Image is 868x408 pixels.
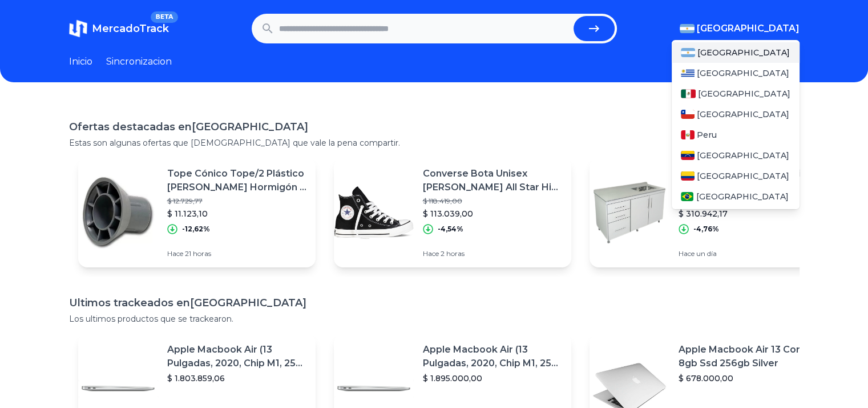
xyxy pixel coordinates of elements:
[672,186,800,207] a: Brasil[GEOGRAPHIC_DATA]
[334,173,414,253] img: Featured image
[78,158,316,267] a: Featured imageTope Cónico Tope/2 Plástico [PERSON_NAME] Hormigón X 200u$ 12.729,77$ 11.123,10-12,...
[696,191,788,202] span: [GEOGRAPHIC_DATA]
[69,313,800,325] p: Los ultimos productos que se trackearon.
[92,22,169,35] span: MercadoTrack
[423,343,562,370] p: Apple Macbook Air (13 Pulgadas, 2020, Chip M1, 256 Gb De Ssd, 8 Gb De Ram) - Plata
[167,249,306,258] p: Hace 21 horas
[590,158,827,267] a: Featured imageBajo Mesada Mueble Cocina Aluminio 120 Fabrica [PERSON_NAME] Mbm-12$ 326.489,28$ 31...
[681,89,696,98] img: Mexico
[672,145,800,166] a: Venezuela[GEOGRAPHIC_DATA]
[69,119,800,135] h1: Ofertas destacadas en [GEOGRAPHIC_DATA]
[697,109,789,120] span: [GEOGRAPHIC_DATA]
[590,173,669,253] img: Featured image
[681,69,695,78] img: Uruguay
[679,373,818,384] p: $ 678.000,00
[672,42,800,63] a: Argentina[GEOGRAPHIC_DATA]
[681,171,695,181] img: Colombia
[167,343,306,370] p: Apple Macbook Air (13 Pulgadas, 2020, Chip M1, 256 Gb De Ssd, 8 Gb De Ram) - Plata
[672,83,800,104] a: Mexico[GEOGRAPHIC_DATA]
[423,249,562,258] p: Hace 2 horas
[438,225,463,234] p: -4,54%
[423,197,562,206] p: $ 118.419,00
[697,150,789,161] span: [GEOGRAPHIC_DATA]
[167,373,306,384] p: $ 1.803.859,06
[679,343,818,370] p: Apple Macbook Air 13 Core I5 8gb Ssd 256gb Silver
[681,110,695,119] img: Chile
[423,373,562,384] p: $ 1.895.000,00
[672,125,800,145] a: PeruPeru
[672,104,800,125] a: Chile[GEOGRAPHIC_DATA]
[697,47,790,58] span: [GEOGRAPHIC_DATA]
[681,192,694,201] img: Brasil
[151,11,177,23] span: BETA
[697,67,789,79] span: [GEOGRAPHIC_DATA]
[679,249,818,258] p: Hace un día
[182,225,210,234] p: -12,62%
[69,295,800,311] h1: Ultimos trackeados en [GEOGRAPHIC_DATA]
[679,208,818,219] p: $ 310.942,17
[672,63,800,83] a: Uruguay[GEOGRAPHIC_DATA]
[697,22,800,35] span: [GEOGRAPHIC_DATA]
[78,173,158,253] img: Featured image
[69,137,800,149] p: Estas son algunas ofertas que [DEMOGRAPHIC_DATA] que vale la pena compartir.
[167,208,306,219] p: $ 11.123,10
[680,24,695,33] img: Argentina
[697,170,789,182] span: [GEOGRAPHIC_DATA]
[681,48,696,57] img: Argentina
[697,129,717,141] span: Peru
[167,167,306,194] p: Tope Cónico Tope/2 Plástico [PERSON_NAME] Hormigón X 200u
[334,158,571,267] a: Featured imageConverse Bota Unisex [PERSON_NAME] All Star Hi Negro Blw$ 118.419,00$ 113.039,00-4,...
[423,167,562,194] p: Converse Bota Unisex [PERSON_NAME] All Star Hi Negro Blw
[423,208,562,219] p: $ 113.039,00
[693,225,719,234] p: -4,76%
[106,55,172,69] a: Sincronizacion
[681,130,695,139] img: Peru
[69,55,92,69] a: Inicio
[69,19,87,38] img: MercadoTrack
[681,151,695,160] img: Venezuela
[672,166,800,186] a: Colombia[GEOGRAPHIC_DATA]
[167,197,306,206] p: $ 12.729,77
[698,88,790,99] span: [GEOGRAPHIC_DATA]
[69,19,169,38] a: MercadoTrackBETA
[680,22,800,35] button: [GEOGRAPHIC_DATA]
